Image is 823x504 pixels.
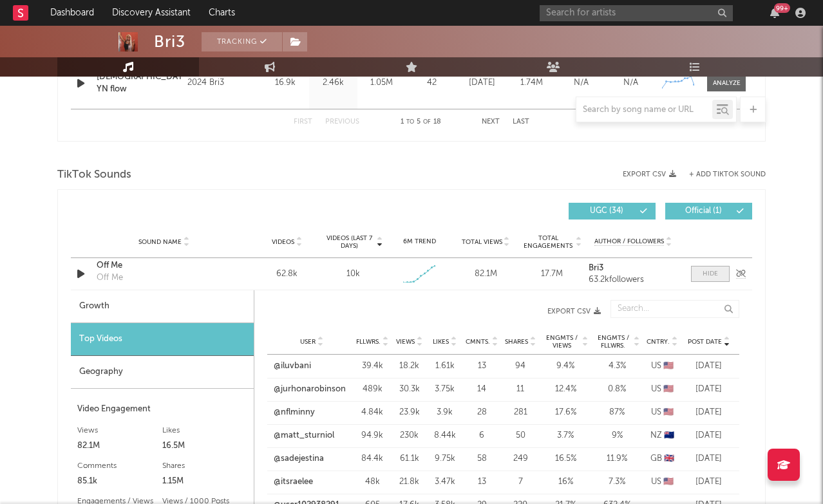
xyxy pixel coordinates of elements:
div: 99 + [774,3,790,13]
div: 6M Trend [390,237,449,247]
div: [DATE] [685,383,733,396]
span: User [300,338,316,346]
div: Bri3 [154,32,185,51]
span: Total Engagements [522,234,574,250]
span: of [423,119,431,125]
input: Search for artists [540,5,733,21]
span: Fllwrs. [356,338,381,346]
a: [DEMOGRAPHIC_DATA] YN flow [97,71,181,96]
button: + Add TikTok Sound [689,171,766,178]
div: 61.1k [395,453,424,465]
span: Post Date [688,338,722,346]
div: 16.9k [264,77,306,89]
div: Growth [71,290,254,323]
span: Shares [505,338,528,346]
div: Geography [71,356,254,389]
a: Off Me [97,259,231,272]
div: US [646,406,678,419]
div: 4.3 % [594,360,639,373]
div: 82.1M [456,268,516,281]
div: 1.74M [510,77,553,89]
div: 14 [466,383,498,396]
div: 2024 Bri3 [187,75,258,91]
div: 13 [466,360,498,373]
button: + Add TikTok Sound [676,171,766,178]
span: Total Views [462,238,502,246]
span: TikTok Sounds [57,167,131,183]
div: 489k [356,383,388,396]
span: Cmnts. [466,338,490,346]
span: Engmts / Views [543,334,580,350]
div: US [646,360,678,373]
div: 87 % [594,406,639,419]
div: 13 [466,476,498,489]
div: 16.5 % [543,453,588,465]
div: 1.05M [361,77,402,89]
div: 7 [504,476,536,489]
div: GB [646,453,678,465]
div: [DATE] [685,476,733,489]
div: Off Me [97,272,123,285]
div: 58 [466,453,498,465]
span: 🇺🇸 [663,408,674,416]
div: [DATE] [685,360,733,373]
div: N/A [560,77,603,89]
div: Comments [77,458,162,474]
div: 62.8k [257,268,317,281]
div: 16.5M [162,438,247,454]
span: Author / Followers [594,238,664,246]
span: 🇺🇸 [663,385,674,393]
div: Video Engagement [77,402,247,417]
div: 3.7 % [543,429,588,442]
div: 1.61k [430,360,459,373]
div: 42 [409,77,454,89]
div: 50 [504,429,536,442]
button: Official(1) [665,203,752,219]
div: [DATE] [685,453,733,465]
div: 23.9k [395,406,424,419]
button: UGC(34) [569,203,656,219]
div: 249 [504,453,536,465]
span: Views [396,338,415,346]
div: 84.4k [356,453,388,465]
span: Likes [433,338,449,346]
div: 12.4 % [543,383,588,396]
div: 18.2k [395,360,424,373]
input: Search by song name or URL [576,105,712,115]
div: [DATE] [685,406,733,419]
button: Export CSV [280,308,601,315]
div: 48k [356,476,388,489]
span: Engmts / Fllwrs. [594,334,632,350]
a: @iluvbani [274,360,311,373]
div: 10k [346,268,360,281]
div: US [646,383,678,396]
div: 7.3 % [594,476,639,489]
div: 3.47k [430,476,459,489]
div: 30.3k [395,383,424,396]
div: 0.8 % [594,383,639,396]
div: 16 % [543,476,588,489]
div: 94.9k [356,429,388,442]
div: 9.75k [430,453,459,465]
div: 11.9 % [594,453,639,465]
span: 🇬🇧 [664,454,674,463]
strong: Bri3 [589,264,603,272]
div: 21.8k [395,476,424,489]
button: 99+ [770,8,779,18]
div: 1.15M [162,474,247,489]
div: Top Videos [71,323,254,356]
div: [DATE] [685,429,733,442]
div: 9 % [594,429,639,442]
div: Likes [162,423,247,438]
span: UGC ( 34 ) [577,207,636,215]
div: 3.9k [430,406,459,419]
div: 6 [466,429,498,442]
span: 🇳🇿 [664,431,674,440]
div: 2.46k [312,77,354,89]
div: 82.1M [77,438,162,454]
a: @jurhonarobinson [274,383,346,396]
div: 9.4 % [543,360,588,373]
div: 63.2k followers [589,275,678,285]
